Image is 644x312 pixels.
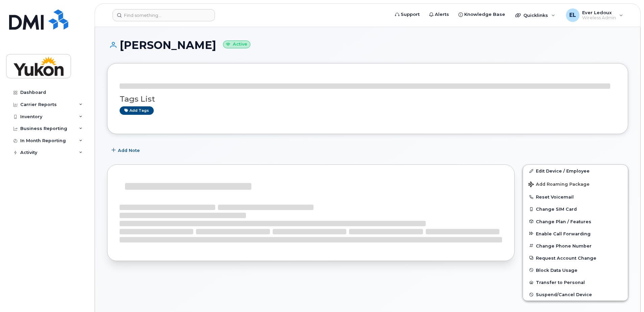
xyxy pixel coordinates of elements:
button: Add Roaming Package [523,177,628,191]
button: Request Account Change [523,252,628,264]
button: Enable Call Forwarding [523,228,628,240]
span: Add Roaming Package [528,182,590,188]
button: Suspend/Cancel Device [523,288,628,301]
span: Enable Call Forwarding [536,231,591,236]
small: Active [223,41,250,48]
button: Reset Voicemail [523,191,628,203]
span: Change Plan / Features [536,219,591,224]
button: Add Note [107,144,146,156]
button: Change Phone Number [523,240,628,252]
button: Transfer to Personal [523,276,628,288]
button: Change Plan / Features [523,215,628,228]
h3: Tags List [120,95,616,103]
button: Change SIM Card [523,203,628,215]
a: Add tags [120,106,154,115]
span: Add Note [118,147,140,154]
span: Suspend/Cancel Device [536,292,592,297]
button: Block Data Usage [523,264,628,276]
a: Edit Device / Employee [523,165,628,177]
h1: [PERSON_NAME] [107,39,628,51]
